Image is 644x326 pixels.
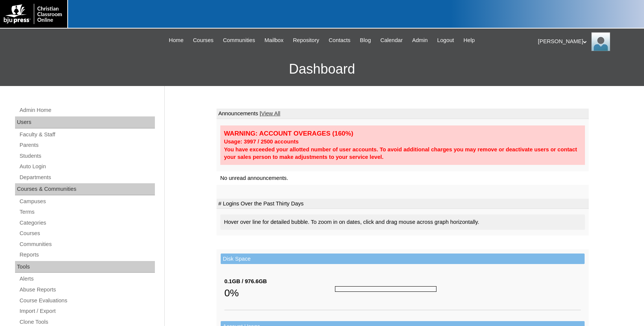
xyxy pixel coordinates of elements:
[360,36,371,45] span: Blog
[217,109,589,119] td: Announcements |
[217,199,589,209] td: # Logins Over the Past Thirty Days
[19,197,155,206] a: Campuses
[19,250,155,260] a: Reports
[437,36,454,45] span: Logout
[165,36,187,45] a: Home
[224,285,335,300] div: 0%
[223,36,255,45] span: Communities
[4,4,64,24] img: logo-white.png
[224,146,581,161] div: You have exceeded your allotted number of user accounts. To avoid additional charges you may remo...
[538,32,636,51] div: [PERSON_NAME]
[19,106,155,115] a: Admin Home
[219,36,259,45] a: Communities
[15,183,155,195] div: Courses & Communities
[224,278,335,285] div: 0.1GB / 976.6GB
[460,36,479,45] a: Help
[412,36,428,45] span: Admin
[261,110,280,116] a: View All
[19,130,155,139] a: Faculty & Staff
[189,36,217,45] a: Courses
[19,151,155,161] a: Students
[591,32,610,51] img: Karen Lawton
[4,52,640,86] h3: Dashboard
[19,162,155,171] a: Auto Login
[408,36,432,45] a: Admin
[169,36,183,45] span: Home
[380,36,403,45] span: Calendar
[19,240,155,249] a: Communities
[19,274,155,284] a: Alerts
[224,139,299,145] strong: Usage: 3997 / 2500 accounts
[464,36,475,45] span: Help
[19,218,155,228] a: Categories
[217,171,589,185] td: No unread announcements.
[19,140,155,150] a: Parents
[224,129,581,138] div: WARNING: ACCOUNT OVERAGES (160%)
[325,36,354,45] a: Contacts
[19,285,155,294] a: Abuse Reports
[377,36,406,45] a: Calendar
[19,306,155,316] a: Import / Export
[19,229,155,238] a: Courses
[19,207,155,217] a: Terms
[220,214,585,230] div: Hover over line for detailed bubble. To zoom in on dates, click and drag mouse across graph horiz...
[221,254,585,264] td: Disk Space
[265,36,284,45] span: Mailbox
[356,36,374,45] a: Blog
[193,36,214,45] span: Courses
[15,116,155,128] div: Users
[433,36,458,45] a: Logout
[19,173,155,182] a: Departments
[19,296,155,305] a: Course Evaluations
[293,36,319,45] span: Repository
[261,36,288,45] a: Mailbox
[15,261,155,273] div: Tools
[329,36,350,45] span: Contacts
[289,36,323,45] a: Repository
